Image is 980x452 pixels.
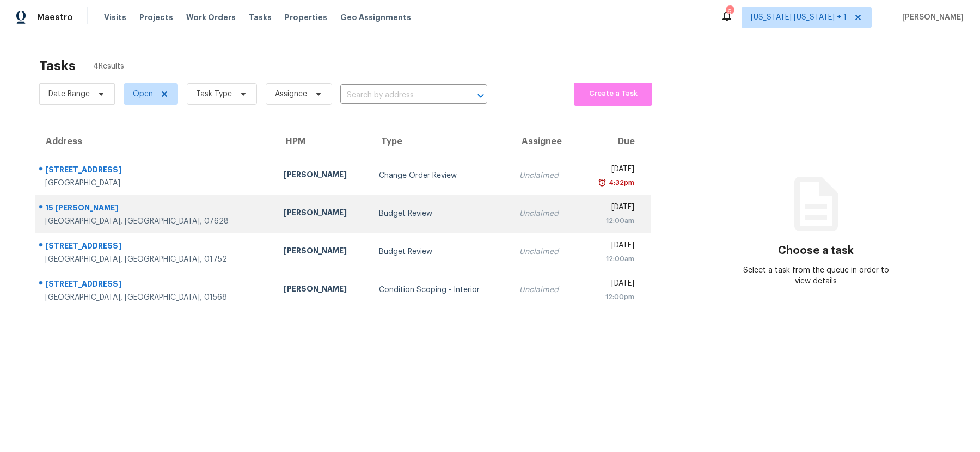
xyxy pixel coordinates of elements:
div: 4:32pm [607,177,634,188]
div: [GEOGRAPHIC_DATA], [GEOGRAPHIC_DATA], 07628 [45,216,266,227]
button: Open [473,88,488,103]
div: 12:00am [586,253,634,264]
div: [DATE] [586,240,634,253]
div: Budget Review [379,246,501,257]
div: [GEOGRAPHIC_DATA] [45,178,266,189]
div: [STREET_ADDRESS] [45,278,266,292]
span: Date Range [48,89,90,100]
span: [US_STATE] [US_STATE] + 1 [751,12,847,23]
div: [STREET_ADDRESS] [45,240,266,254]
div: Unclaimed [519,246,569,257]
img: Overdue Alarm Icon [598,177,607,188]
div: [PERSON_NAME] [284,207,362,221]
div: [GEOGRAPHIC_DATA], [GEOGRAPHIC_DATA], 01752 [45,254,266,265]
th: Assignee [511,126,578,157]
span: 4 Results [93,61,124,72]
div: [PERSON_NAME] [284,245,362,259]
div: Condition Scoping - Interior [379,284,501,295]
div: 6 [726,7,733,17]
span: Geo Assignments [340,12,411,23]
button: Create a Task [574,83,652,106]
div: Unclaimed [519,170,569,181]
span: Projects [139,12,173,23]
div: [STREET_ADDRESS] [45,164,266,178]
div: [DATE] [586,278,634,292]
th: Address [35,126,275,157]
div: [GEOGRAPHIC_DATA], [GEOGRAPHIC_DATA], 01568 [45,292,266,303]
div: Select a task from the queue in order to view details [743,265,890,287]
span: Maestro [37,12,73,23]
h3: Choose a task [778,245,854,256]
th: Due [578,126,651,157]
div: Change Order Review [379,170,501,181]
div: Budget Review [379,208,501,219]
span: Work Orders [186,12,236,23]
div: Unclaimed [519,284,569,295]
span: [PERSON_NAME] [898,12,964,23]
span: Assignee [275,89,307,100]
div: [DATE] [586,202,634,215]
div: 12:00pm [586,292,634,302]
div: 12:00am [586,215,634,226]
div: [PERSON_NAME] [284,283,362,297]
span: Tasks [249,14,272,21]
th: Type [370,126,510,157]
span: Open [133,89,153,100]
span: Create a Task [579,88,647,100]
div: [DATE] [586,164,634,177]
th: HPM [275,126,370,157]
span: Properties [285,12,327,23]
span: Task Type [196,89,232,100]
span: Visits [104,12,126,23]
div: 15 [PERSON_NAME] [45,202,266,216]
input: Search by address [340,87,457,104]
div: [PERSON_NAME] [284,169,362,183]
h2: Tasks [39,60,76,71]
div: Unclaimed [519,208,569,219]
